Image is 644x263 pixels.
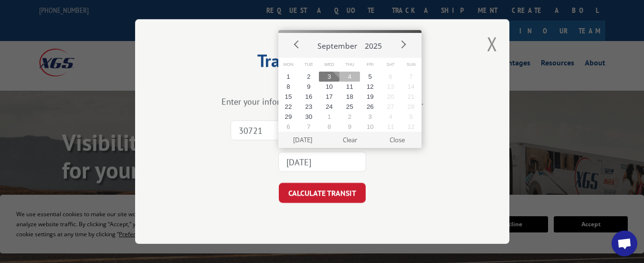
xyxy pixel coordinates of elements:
button: 6 [278,122,299,132]
span: Thu [339,58,360,72]
button: Clear [326,132,373,148]
button: 4 [339,72,360,82]
button: 8 [278,82,299,92]
button: 9 [298,82,319,92]
span: Mon [278,58,299,72]
button: 10 [360,122,380,132]
button: 30 [298,112,319,122]
button: 5 [360,72,380,82]
button: [DATE] [279,132,326,148]
button: 11 [380,122,401,132]
input: Origin Zip [231,120,318,140]
button: 15 [278,92,299,102]
button: 7 [401,72,422,82]
button: CALCULATE TRANSIT [279,183,366,203]
button: Prev [290,37,304,52]
a: Open chat [612,231,637,256]
button: 5 [401,112,422,122]
button: 25 [339,102,360,112]
button: 17 [319,92,339,102]
button: 11 [339,82,360,92]
button: 2 [339,112,360,122]
button: 29 [278,112,299,122]
button: 18 [339,92,360,102]
button: 9 [339,122,360,132]
button: 14 [401,82,422,92]
button: Close [373,132,421,148]
button: 12 [401,122,422,132]
button: 24 [319,102,339,112]
span: Sun [401,58,422,72]
span: Sat [380,58,401,72]
button: 4 [380,112,401,122]
button: 20 [380,92,401,102]
button: Next [396,37,410,52]
button: 3 [360,112,380,122]
button: 12 [360,82,380,92]
button: 16 [298,92,319,102]
button: 3 [319,72,339,82]
button: 7 [298,122,319,132]
button: 10 [319,82,339,92]
button: 27 [380,102,401,112]
h2: Transit Calculator [183,54,462,72]
span: Fri [360,58,380,72]
button: 2 [298,72,319,82]
button: Close modal [487,31,497,56]
button: 2025 [361,33,386,55]
input: Tender Date [278,152,366,172]
button: 8 [319,122,339,132]
span: Tue [298,58,319,72]
button: 1 [319,112,339,122]
div: Enter your information below to calculate transit time. [183,96,462,107]
button: 1 [278,72,299,82]
button: 13 [380,82,401,92]
button: 22 [278,102,299,112]
button: September [314,33,361,55]
button: 19 [360,92,380,102]
button: 26 [360,102,380,112]
button: 28 [401,102,422,112]
button: 23 [298,102,319,112]
button: 6 [380,72,401,82]
span: Wed [319,58,339,72]
button: 21 [401,92,422,102]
